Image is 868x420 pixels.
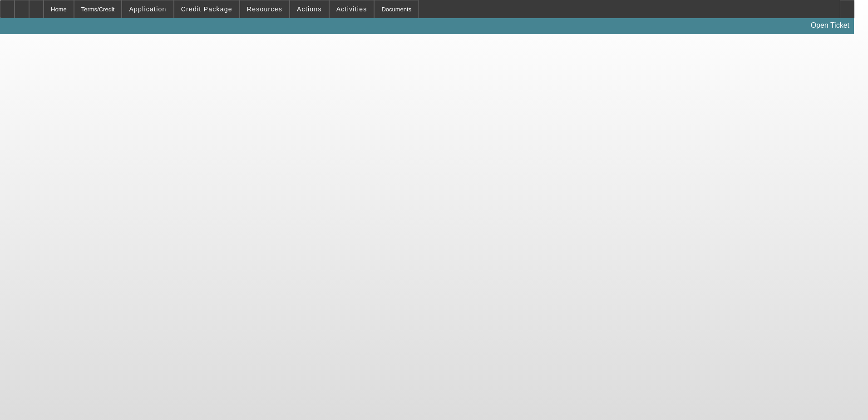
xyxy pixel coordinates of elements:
button: Actions [290,0,329,18]
button: Resources [240,0,289,18]
span: Credit Package [181,5,232,13]
button: Activities [330,0,374,18]
button: Credit Package [174,0,239,18]
button: Application [122,0,173,18]
a: Open Ticket [807,18,853,33]
span: Actions [297,5,322,13]
span: Resources [247,5,282,13]
span: Activities [336,5,367,13]
span: Application [129,5,166,13]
